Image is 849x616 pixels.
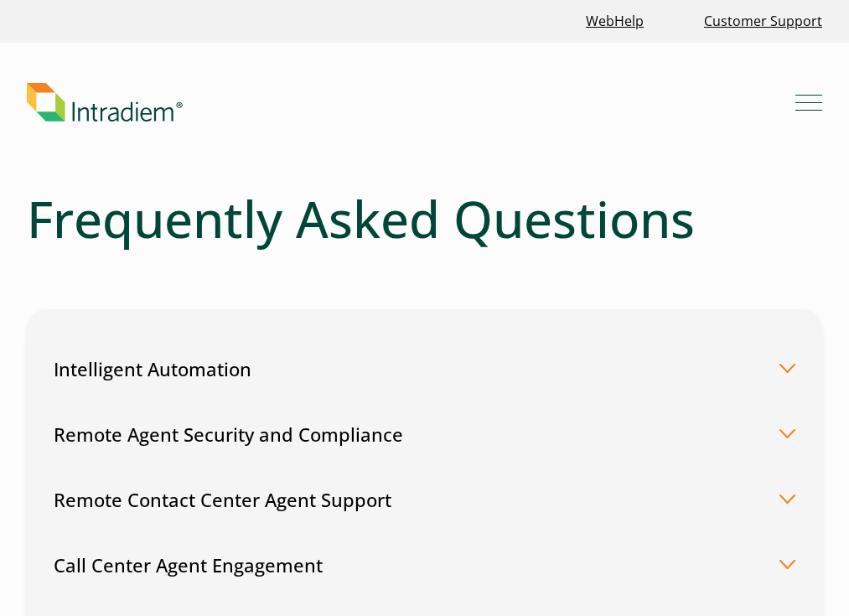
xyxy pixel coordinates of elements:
button: Remote Agent Security and Compliance [54,401,795,467]
img: Intradiem [27,83,183,122]
h1: Frequently Asked Questions [27,189,822,249]
button: Mobile Navigation Button [795,89,822,116]
a: Link opens in a new window [579,3,650,39]
button: Intelligent Automation [54,336,795,401]
button: Call Center Agent Engagement [54,532,795,598]
button: Remote Contact Center Agent Support [54,467,795,532]
a: Link to homepage of Intradiem [27,83,795,122]
a: Customer Support [697,3,829,39]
